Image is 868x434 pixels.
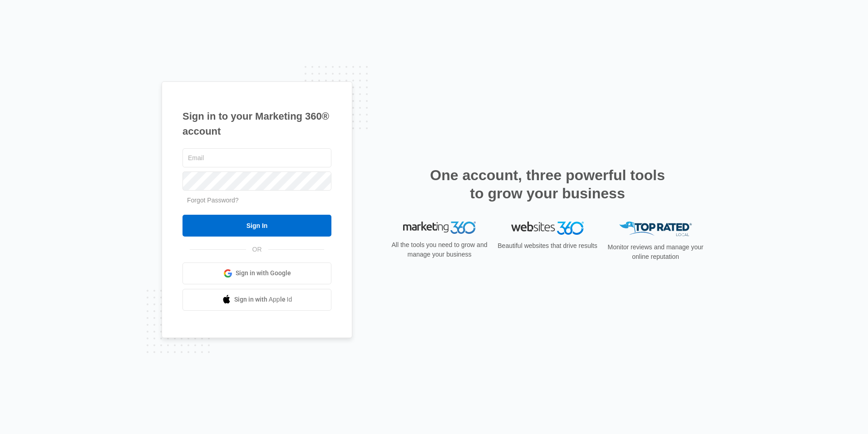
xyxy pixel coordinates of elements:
[619,222,692,237] img: Top Rated Local
[389,240,490,259] p: All the tools you need to grow and manage your business
[182,215,331,237] input: Sign In
[497,241,598,251] p: Beautiful websites that drive results
[236,268,291,278] span: Sign in with Google
[187,197,239,204] a: Forgot Password?
[182,289,331,311] a: Sign in with Apple Id
[182,109,331,139] h1: Sign in to your Marketing 360® account
[511,222,584,235] img: Websites 360
[182,262,331,284] a: Sign in with Google
[403,222,476,234] img: Marketing 360
[234,295,292,304] span: Sign in with Apple Id
[182,148,331,167] input: Email
[246,245,268,254] span: OR
[605,242,706,262] p: Monitor reviews and manage your online reputation
[427,166,668,202] h2: One account, three powerful tools to grow your business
